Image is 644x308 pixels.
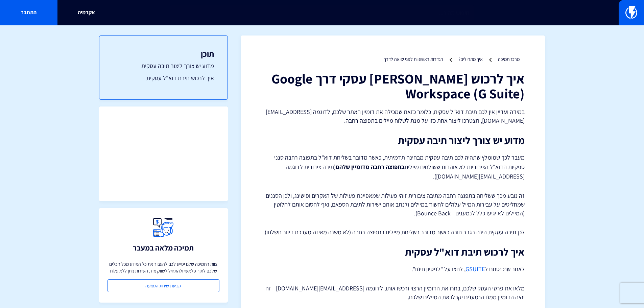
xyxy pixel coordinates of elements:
[384,56,443,62] a: הגדרות ראשוניות לפני יציאה לדרך
[261,108,525,125] p: במידה ועדיין אין לכם תיבת דוא"ל עסקית, כלומר כזאת שמכילה את דומיין האתר שלכם, לדוגמה [EMAIL_ADDRE...
[113,74,214,82] a: איך לרכוש תיבת דוא"ל עסקית
[133,244,194,252] h3: תמיכה מלאה במעבר
[261,71,525,101] h1: איך לרכוש [PERSON_NAME] עסקי דרך ‏Google Workspace (G Suite)
[498,56,520,62] a: מרכז תמיכה
[108,279,219,292] a: קביעת שיחת הטמעה
[261,284,525,301] p: מלאו את פרטי העסק שלכם, בחרו את הדומיין הרצוי ורכשו אותו, לדוגמה [EMAIL_ADDRESS][DOMAIN_NAME] - ז...
[113,62,214,70] a: מדוע יש צורך ליצור תיבה עסקית
[458,56,483,62] a: איך מתחילים?
[466,265,485,273] a: GSUITE
[261,191,525,217] p: זה נובע מכך ששליחה בתפוצה רחבה מתיבה ציבורית זוהי פעילות שמאפיינת פעילות של האקרים ופישינג, ולכן ...
[261,228,525,237] p: לכן תיבה עסקית הינה בגדר חובה כאשר מדובר בשליחת מיילים בתפוצה רחבה (לא משנה מאיזה מערכת דיוור תשל...
[108,261,219,274] p: צוות התמיכה שלנו יסייע לכם להעביר את כל המידע מכל הכלים שלכם לתוך פלאשי ולהתחיל לשווק מיד, השירות...
[170,5,474,21] input: חיפוש מהיר...
[261,246,525,258] h2: איך לרכוש תיבת דוא"ל עסקית
[336,163,405,171] strong: בתפוצה רחבה מדומיין שלהם
[261,135,525,146] h2: מדוע יש צורך ליצור תיבה עסקית
[261,264,525,274] p: לאחר שנכנסתם ל , לחצו על "לניסיון חינם".
[113,49,214,58] h3: תוכן
[261,153,525,181] p: מעבר לכך שמומלץ שתהיה לכם תיבה עסקית מבחינה תדמיתית, כאשר מדובר בשליחת דוא"ל בתפוצה רחבה סנני ספק...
